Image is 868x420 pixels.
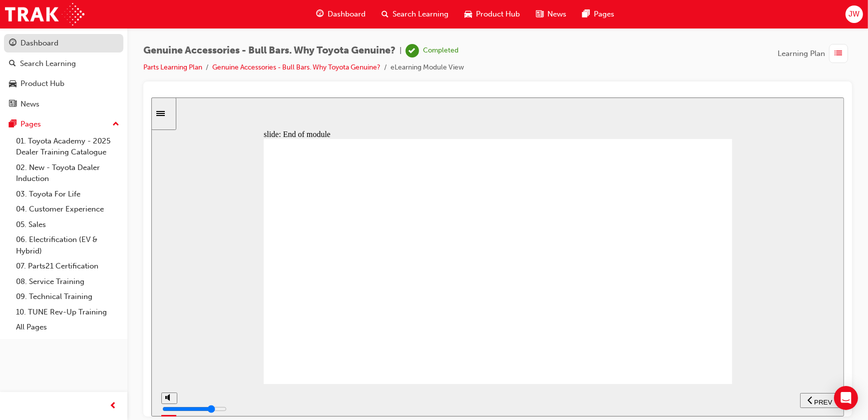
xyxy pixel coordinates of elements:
[308,4,374,24] a: guage-iconDashboard
[110,400,117,412] span: prev-icon
[12,304,123,320] a: 10. TUNE Rev-Up Training
[12,201,123,217] a: 04. Customer Experience
[9,59,16,68] span: search-icon
[406,44,419,57] span: learningRecordVerb_COMPLETE-icon
[4,74,123,93] a: Product Hub
[10,295,26,306] button: volume
[536,8,543,20] span: news-icon
[476,8,520,20] span: Product Hub
[112,118,119,131] span: up-icon
[846,5,863,23] button: JW
[12,186,123,202] a: 03. Toyota For Life
[382,8,389,20] span: search-icon
[4,115,123,133] button: Pages
[143,45,396,56] span: Genuine Accessories - Bull Bars. Why Toyota Genuine?
[20,118,41,130] div: Pages
[574,4,622,24] a: pages-iconPages
[4,54,123,73] a: Search Learning
[582,8,590,20] span: pages-icon
[835,47,843,60] span: list-icon
[594,8,614,20] span: Pages
[12,232,123,258] a: 06. Electrification (EV & Hybrid)
[20,98,39,110] div: News
[5,3,84,25] img: Trak
[4,95,123,113] a: News
[393,8,448,20] span: Search Learning
[12,289,123,304] a: 09. Technical Training
[20,78,64,89] div: Product Hub
[649,286,688,319] nav: slide navigation
[374,4,456,24] a: search-iconSearch Learning
[400,45,402,56] span: |
[20,37,58,49] div: Dashboard
[12,258,123,274] a: 07. Parts21 Certification
[12,217,123,232] a: 05. Sales
[11,307,75,315] input: volume
[9,79,16,88] span: car-icon
[778,48,825,59] span: Learning Plan
[423,46,458,55] div: Completed
[9,39,16,48] span: guage-icon
[547,8,566,20] span: News
[9,120,16,129] span: pages-icon
[456,4,528,24] a: car-iconProduct Hub
[849,8,860,20] span: JW
[10,286,25,319] div: misc controls
[663,301,681,308] span: PREV
[212,63,381,71] a: Genuine Accessories - Bull Bars. Why Toyota Genuine?
[4,34,123,52] a: Dashboard
[391,62,464,73] li: eLearning Module View
[9,100,16,109] span: news-icon
[316,8,324,20] span: guage-icon
[20,58,76,69] div: Search Learning
[143,63,202,71] a: Parts Learning Plan
[12,274,123,289] a: 08. Service Training
[528,4,574,24] a: news-iconNews
[12,133,123,160] a: 01. Toyota Academy - 2025 Dealer Training Catalogue
[12,319,123,335] a: All Pages
[12,160,123,186] a: 02. New - Toyota Dealer Induction
[778,44,852,63] button: Learning Plan
[834,386,858,410] div: Open Intercom Messenger
[4,32,123,115] button: DashboardSearch LearningProduct HubNews
[649,295,688,310] button: previous
[328,8,366,20] span: Dashboard
[464,8,472,20] span: car-icon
